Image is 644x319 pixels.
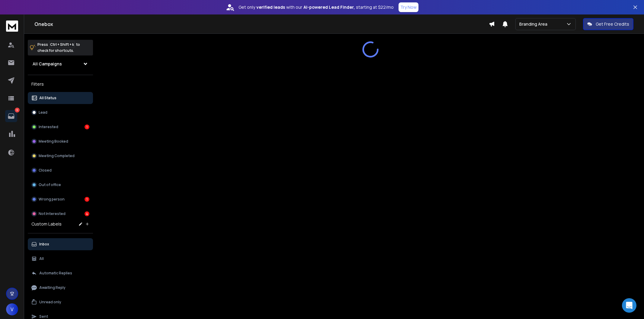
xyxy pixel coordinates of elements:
[39,285,66,290] p: Awaiting Reply
[622,298,636,313] div: Open Intercom Messenger
[28,208,93,220] button: Not Interested4
[39,168,52,173] p: Closed
[39,211,66,216] p: Not Interested
[37,42,80,54] p: Press to check for shortcuts.
[85,197,89,202] div: 1
[239,4,394,10] p: Get only with our starting at $22/mo
[39,256,44,261] p: All
[39,110,47,115] p: Lead
[28,296,93,308] button: Unread only
[400,4,417,10] p: Try Now
[28,58,93,70] button: All Campaigns
[5,110,17,122] a: 6
[399,2,418,12] button: Try Now
[39,182,61,187] p: Out of office
[39,96,56,100] p: All Status
[303,4,355,10] strong: AI-powered Lead Finder,
[39,125,58,129] p: Interested
[39,242,49,247] p: Inbox
[28,267,93,279] button: Automatic Replies
[85,211,89,216] div: 4
[28,135,93,147] button: Meeting Booked
[39,314,48,319] p: Sent
[28,80,93,88] h3: Filters
[583,18,633,30] button: Get Free Credits
[28,193,93,205] button: Wrong person1
[6,21,18,32] img: logo
[28,238,93,250] button: Inbox
[39,300,61,305] p: Unread only
[28,106,93,118] button: Lead
[596,21,629,27] p: Get Free Credits
[6,303,18,315] button: V
[39,139,68,144] p: Meeting Booked
[39,153,75,158] p: Meeting Completed
[28,92,93,104] button: All Status
[28,121,93,133] button: Interested1
[31,221,62,227] h3: Custom Labels
[49,41,75,48] span: Ctrl + Shift + k
[256,4,285,10] strong: verified leads
[33,61,62,67] h1: All Campaigns
[39,197,65,202] p: Wrong person
[28,150,93,162] button: Meeting Completed
[39,271,72,276] p: Automatic Replies
[28,282,93,294] button: Awaiting Reply
[85,125,89,129] div: 1
[34,21,489,28] h1: Onebox
[28,253,93,265] button: All
[28,164,93,176] button: Closed
[519,21,550,27] p: Branding Area
[15,108,20,112] p: 6
[28,179,93,191] button: Out of office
